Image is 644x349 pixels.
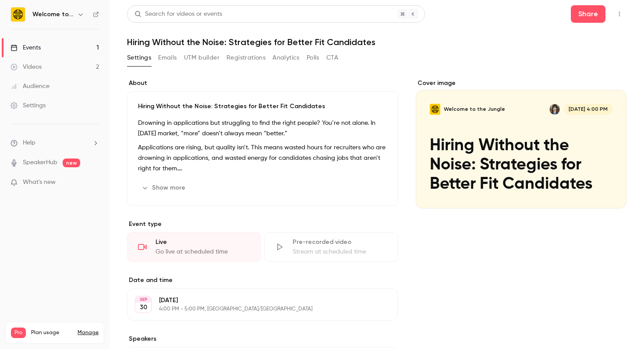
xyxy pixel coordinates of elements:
button: Analytics [272,51,300,65]
div: Audience [11,82,50,91]
p: [DATE] [159,296,352,305]
p: Hiring Without the Noise: Strategies for Better Fit Candidates [138,102,387,111]
a: SpeakerHub [23,158,57,167]
button: UTM builder [184,51,219,65]
span: Help [23,138,35,148]
div: Go live at scheduled time [156,247,250,256]
label: Speakers [127,335,398,343]
div: Pre-recorded video [293,238,387,247]
p: Drowning in applications but struggling to find the right people? You’re not alone. In [DATE] mar... [138,118,387,139]
p: Event type [127,220,398,229]
p: 4:00 PM - 5:00 PM, [GEOGRAPHIC_DATA]/[GEOGRAPHIC_DATA] [159,306,352,313]
div: Stream at scheduled time [293,247,387,256]
p: 30 [140,303,147,312]
section: Cover image [416,79,626,208]
li: help-dropdown-opener [11,138,99,148]
div: Live [156,238,250,247]
label: About [127,79,398,88]
div: Settings [11,101,46,110]
h6: Welcome to the Jungle [32,10,74,19]
button: Share [571,5,605,23]
div: Search for videos or events [134,10,222,19]
img: Welcome to the Jungle [11,7,25,21]
button: CTA [326,51,338,65]
label: Cover image [416,79,626,88]
a: Manage [78,329,99,336]
div: Events [11,43,41,52]
p: Applications are rising, but quality isn’t. This means wasted hours for recruiters who are drowni... [138,142,387,174]
label: Date and time [127,276,398,285]
span: Pro [11,328,26,338]
button: Emails [158,51,177,65]
h1: Hiring Without the Noise: Strategies for Better Fit Candidates [127,37,626,47]
button: Registrations [226,51,265,65]
span: What's new [23,178,56,187]
button: Show more [138,181,191,195]
div: Pre-recorded videoStream at scheduled time [264,232,398,262]
span: new [63,159,80,167]
div: SEP [135,296,151,303]
button: Settings [127,51,151,65]
div: Videos [11,63,42,71]
button: Polls [307,51,319,65]
div: LiveGo live at scheduled time [127,232,261,262]
span: Plan usage [31,329,72,336]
